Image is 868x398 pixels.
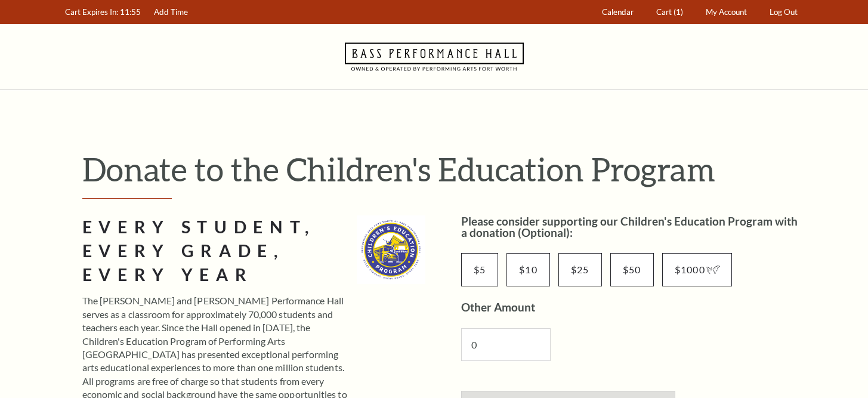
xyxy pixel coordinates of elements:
a: Add Time [148,1,193,24]
input: $10 [506,253,550,286]
input: $25 [558,253,602,286]
label: Please consider supporting our Children's Education Program with a donation (Optional): [461,214,798,239]
span: Calendar [602,7,634,17]
span: Cart [656,7,672,17]
h1: Donate to the Children's Education Program [82,150,804,189]
input: $1000 [662,253,732,286]
input: $5 [461,253,499,286]
span: (1) [674,7,683,17]
h2: Every Student, Every Grade, Every Year [82,215,348,287]
input: $50 [610,253,654,286]
span: Cart Expires In: [65,7,118,17]
a: My Account [700,1,752,24]
img: cep_logo_2022_standard_335x335.jpg [357,215,425,284]
span: My Account [706,7,747,17]
label: Other Amount [461,300,535,314]
a: Cart (1) [650,1,688,24]
a: Log Out [764,1,803,24]
span: 11:55 [120,7,141,17]
a: Calendar [596,1,639,24]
